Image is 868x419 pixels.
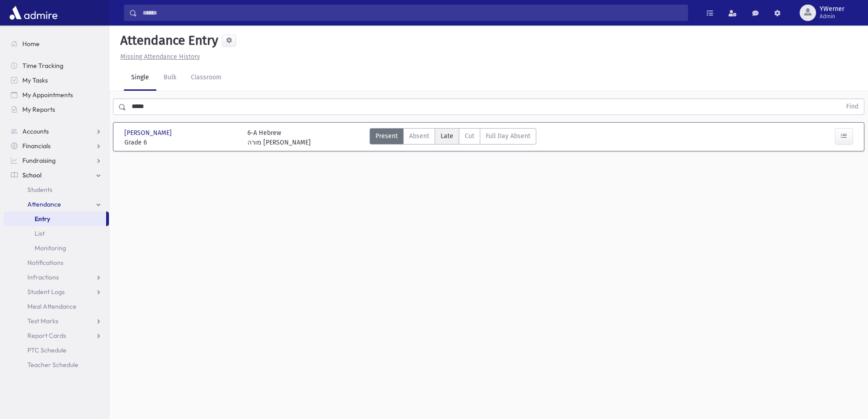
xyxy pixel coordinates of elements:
a: Notifications [4,255,109,270]
span: Absent [409,131,429,141]
span: Students [27,186,52,194]
a: Time Tracking [4,58,109,73]
a: Financials [4,139,109,153]
div: AttTypes [370,128,536,147]
a: Test Marks [4,314,109,328]
a: Accounts [4,124,109,139]
span: My Tasks [22,76,48,84]
a: My Reports [4,102,109,117]
a: School [4,168,109,182]
a: Classroom [184,65,229,91]
a: List [4,226,109,241]
a: Infractions [4,270,109,285]
span: Present [375,131,398,141]
span: PTC Schedule [27,346,67,354]
a: Students [4,182,109,197]
span: Test Marks [27,317,58,325]
span: YWerner [820,5,844,13]
span: Full Day Absent [486,131,530,141]
span: My Appointments [22,91,73,99]
span: My Reports [22,105,55,114]
span: Grade 6 [124,138,238,147]
a: Missing Attendance History [117,53,200,61]
a: Teacher Schedule [4,357,109,372]
span: Monitoring [35,244,66,252]
span: Report Cards [27,331,66,340]
a: Attendance [4,197,109,212]
a: Fundraising [4,153,109,168]
span: List [35,229,45,238]
a: Student Logs [4,285,109,299]
a: Monitoring [4,241,109,255]
span: Student Logs [27,288,65,296]
span: Notifications [27,259,63,267]
a: Report Cards [4,328,109,343]
span: Infractions [27,273,59,281]
span: Attendance [27,200,61,208]
a: Entry [4,212,106,226]
span: School [22,171,41,179]
span: Financials [22,142,51,150]
a: My Appointments [4,88,109,102]
button: Find [841,99,864,114]
span: Admin [820,13,844,20]
u: Missing Attendance History [120,53,200,61]
span: Entry [35,215,50,223]
span: Cut [465,131,474,141]
span: Home [22,40,40,48]
a: My Tasks [4,73,109,88]
span: Teacher Schedule [27,361,78,369]
div: 6-A Hebrew מורה [PERSON_NAME] [247,128,311,147]
span: Time Tracking [22,62,63,70]
span: [PERSON_NAME] [124,128,174,138]
a: Bulk [156,65,184,91]
span: Meal Attendance [27,302,77,310]
a: Meal Attendance [4,299,109,314]
a: Home [4,36,109,51]
span: Accounts [22,127,49,135]
span: Late [441,131,453,141]
img: AdmirePro [7,4,60,22]
span: Fundraising [22,156,56,165]
a: Single [124,65,156,91]
h5: Attendance Entry [117,33,218,48]
input: Search [137,5,688,21]
a: PTC Schedule [4,343,109,357]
